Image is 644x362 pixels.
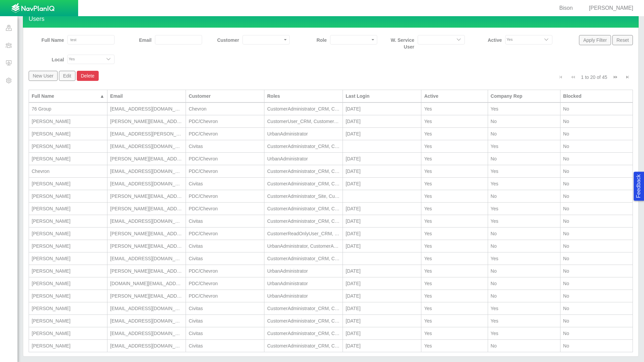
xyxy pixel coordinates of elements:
[11,3,55,14] img: UrbanGroupSolutionsTheme$USG_Images$logo.png
[424,255,485,262] div: Yes
[267,105,340,112] div: CustomerAdministrator_CRM, CustomerAdministrator_Site, CustomerAdministrator_Noise
[186,240,264,252] td: Civitas
[189,255,261,262] div: Civitas
[107,90,186,103] th: Email
[189,130,261,137] div: PDC/Chevron
[186,178,264,190] td: Civitas
[343,128,421,140] td: 7/29/2025
[346,205,418,212] div: [DATE]
[186,290,264,302] td: PDC/Chevron
[29,165,107,178] td: Chevron
[424,293,485,299] div: Yes
[563,280,630,287] div: No
[560,277,633,290] td: No
[110,305,183,312] div: [EMAIL_ADDRESS][DOMAIN_NAME]
[217,35,239,43] label: Customer
[186,115,264,128] td: PDC/Chevron
[189,293,261,299] div: PDC/Chevron
[110,205,183,212] div: [PERSON_NAME][EMAIL_ADDRESS][PERSON_NAME][DOMAIN_NAME]
[264,90,343,103] th: Roles
[346,130,418,137] div: [DATE]
[343,103,421,115] td: 6/19/2025
[343,178,421,190] td: 6/30/2025
[189,268,261,274] div: PDC/Chevron
[267,193,340,200] div: CustomerAdministrator_Site, CustomerAdministrator_Noise
[186,103,264,115] td: Chevron
[424,105,485,112] div: Yes
[346,218,418,224] div: [DATE]
[267,168,340,175] div: CustomerAdministrator_CRM, CustomerAdministrator_Site, CustomerAdministrator_Noise
[424,130,485,137] div: Yes
[32,193,104,200] div: [PERSON_NAME]
[29,302,107,315] td: Jarrod Huwa
[491,180,557,187] div: Yes
[267,155,340,162] div: UrbanAdministrator
[264,190,343,203] td: CustomerAdministrator_Site, CustomerAdministrator_Noise
[563,93,630,99] div: Blocked
[29,290,107,302] td: Jackie Davis
[32,168,104,175] div: Chevron
[107,153,186,165] td: brian.puckett@urbansolutiongroup.com
[421,252,488,265] td: Yes
[110,218,183,224] div: [EMAIL_ADDRESS][DOMAIN_NAME]
[267,118,340,125] div: CustomerUser_CRM, CustomerUser_Site
[424,93,485,99] div: Active
[346,118,418,125] div: [DATE]
[563,118,630,125] div: No
[186,203,264,215] td: PDC/Chevron
[343,165,421,178] td: 7/24/2025
[107,265,186,277] td: heidi.gill@urbansolutiongroup.com
[267,180,340,187] div: CustomerAdministrator_CRM, CustomerAdministrator_Site, CustomerAdministrator_Noise
[110,118,183,125] div: [PERSON_NAME][EMAIL_ADDRESS][PERSON_NAME][DOMAIN_NAME]
[110,168,183,175] div: [EMAIL_ADDRESS][DOMAIN_NAME]
[32,230,104,237] div: [PERSON_NAME]
[32,105,104,112] div: 76 Group
[189,305,261,312] div: Civitas
[563,218,630,224] div: No
[563,130,630,137] div: No
[186,190,264,203] td: PDC/Chevron
[189,143,261,150] div: Civitas
[424,118,485,125] div: Yes
[421,140,488,153] td: Yes
[189,280,261,287] div: PDC/Chevron
[563,193,630,200] div: No
[488,115,560,128] td: No
[563,255,630,262] div: No
[563,105,630,112] div: No
[634,172,644,201] button: Feedback
[264,128,343,140] td: UrbanAdministrator
[560,228,633,240] td: No
[110,280,183,287] div: [DOMAIN_NAME][EMAIL_ADDRESS][PERSON_NAME][DOMAIN_NAME]
[267,93,340,99] div: Roles
[186,228,264,240] td: PDC/Chevron
[610,71,621,84] button: Go to next page
[488,252,560,265] td: Yes
[107,128,186,140] td: ben.landon@urbansolutiongroup.com
[186,128,264,140] td: PDC/Chevron
[29,71,58,81] button: New User
[32,93,98,99] div: Full Name
[29,228,107,240] td: Dawn Lang
[488,277,560,290] td: No
[29,90,107,103] th: Full Name
[189,218,261,224] div: Civitas
[32,305,104,312] div: [PERSON_NAME]
[186,302,264,315] td: Civitas
[581,4,636,12] div: [PERSON_NAME]
[110,93,183,99] div: Email
[264,265,343,277] td: UrbanAdministrator
[32,293,104,299] div: [PERSON_NAME]
[343,302,421,315] td: 7/29/2025
[110,255,183,262] div: [EMAIL_ADDRESS][DOMAIN_NAME]
[424,280,485,287] div: Yes
[264,178,343,190] td: CustomerAdministrator_CRM, CustomerAdministrator_Site, CustomerAdministrator_Noise
[110,130,183,137] div: [EMAIL_ADDRESS][PERSON_NAME][DOMAIN_NAME]
[110,268,183,274] div: [PERSON_NAME][EMAIL_ADDRESS][PERSON_NAME][DOMAIN_NAME]
[346,168,418,175] div: [DATE]
[32,130,104,137] div: [PERSON_NAME]
[424,268,485,274] div: Yes
[560,290,633,302] td: No
[488,35,502,43] label: Active
[488,228,560,240] td: No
